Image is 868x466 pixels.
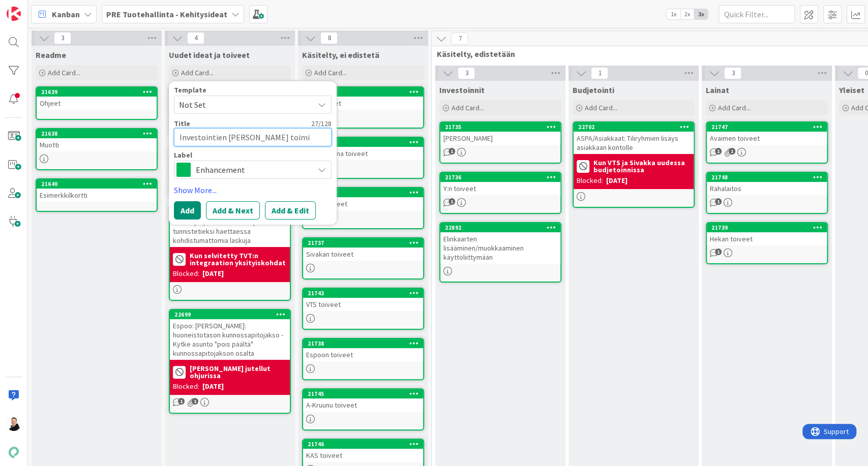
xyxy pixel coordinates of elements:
button: Add & Next [206,201,260,220]
img: AN [7,417,21,431]
a: 22830TVT: Kirjanpidon kustannuspaikka tunnistetieksi haettaessa kohdistumattomia laskujaKun selvi... [169,205,291,301]
a: 21739Hekan toiveet [706,222,828,264]
a: 21638Muotti [36,128,158,170]
div: Sivakan toiveet [303,247,423,261]
input: Quick Filter... [719,5,795,23]
span: 1 [448,198,455,205]
div: 21640Esimerkkilkortti [37,179,157,202]
div: 21735 [445,123,560,131]
div: 21744 [303,188,423,197]
div: 21737 [303,238,423,247]
a: 21744KOAS toiveet [302,187,424,229]
div: 21743VTS toiveet [303,289,423,311]
div: 21638Muotti [37,129,157,151]
span: 4 [187,32,204,44]
div: 21745 [308,390,423,397]
div: 22702 [578,123,694,131]
span: Label [174,151,192,159]
div: 22830TVT: Kirjanpidon kustannuspaikka tunnistetieksi haettaessa kohdistumattomia laskuja [170,206,290,247]
b: Kun selvitetty TVT:n integraation yksityiskohdat [190,252,287,266]
a: 22702ASPA/Asiakkaat: Tiliryhmien lisäys asiakkaan kontolleKun VTS ja Sivakka uudessa budjetoinnis... [573,121,695,208]
div: 21747 [711,123,827,131]
b: [PERSON_NAME] jutellut ohjurissa [190,365,287,379]
a: 21745A-Kruunu toiveet [302,388,424,430]
div: Espoon toiveet [303,348,423,361]
a: 21736Y:n toiveet [439,172,561,214]
a: 21640Esimerkkilkortti [36,178,158,212]
div: 21639Ohjeet [37,87,157,110]
div: 22892Elinkaarten lisääminen/muokkaaminen käyttöliittymään [440,223,560,264]
div: Espoo: [PERSON_NAME]: huoneistotason kunnossapitojakso - Kytke asunto "pois päältä" kunnossapitoj... [170,319,290,360]
span: 8 [320,32,338,44]
div: 22702 [574,122,694,132]
div: 21744KOAS toiveet [303,188,423,210]
a: Show More... [174,184,332,196]
div: 21737Sivakan toiveet [303,238,423,261]
div: 21743 [308,290,423,297]
div: Elinkaarten lisääminen/muokkaaminen käyttöliittymään [440,232,560,264]
div: 22699 [170,310,290,319]
div: 21744 [308,189,423,196]
textarea: Investointien suodatus toim [174,128,332,146]
b: PRE Tuotehallinta - Kehitysideat [106,9,227,19]
div: 21748 [711,174,827,181]
span: Not Set [179,98,306,111]
div: 21739 [707,223,827,232]
span: Readme [36,50,66,60]
div: [DATE] [202,268,224,279]
div: 21735 [440,122,560,132]
span: Kanban [52,8,80,20]
span: 1 [729,148,735,154]
span: 3 [54,32,71,44]
div: 21740 [303,87,423,97]
div: 21738 [308,340,423,347]
div: 22699Espoo: [PERSON_NAME]: huoneistotason kunnossapitojakso - Kytke asunto "pois päältä" kunnossa... [170,310,290,360]
div: 21745 [303,389,423,398]
div: 21638 [41,130,157,137]
span: Support [21,2,46,14]
a: 22892Elinkaarten lisääminen/muokkaaminen käyttöliittymään [439,222,561,283]
span: Add Card... [585,103,617,112]
button: Add [174,201,201,220]
a: 21748Rahalaitos [706,172,828,214]
div: [DATE] [202,381,224,392]
span: 3x [694,9,708,19]
span: 1 [178,398,185,405]
span: Uudet ideat ja toiveet [169,50,250,60]
a: 21740JVA toiveet [302,86,424,129]
div: 21742 [303,138,423,147]
div: 21639 [41,88,157,96]
div: Esimerkkilkortti [37,189,157,202]
span: Yleiset [839,85,864,95]
div: 27 / 128 [193,119,332,128]
div: Auroranlinna toiveet [303,147,423,160]
span: 1 [448,148,455,154]
a: 21737Sivakan toiveet [302,237,424,279]
b: Kun VTS ja Sivakka uudessa budjetoinnissa [593,159,691,173]
div: 21737 [308,239,423,246]
img: avatar [7,445,21,459]
span: Enhancement [196,163,309,177]
div: Blocked: [173,268,199,279]
div: 21735[PERSON_NAME] [440,122,560,145]
span: Budjetointi [573,85,614,95]
div: 21746KAS toiveet [303,440,423,462]
span: Käsitelty, ei edistetä [302,50,379,60]
span: 1x [667,9,680,19]
span: 2x [680,9,694,19]
div: 21739Hekan toiveet [707,223,827,245]
span: 1 [715,198,722,205]
div: Y:n toiveet [440,182,560,195]
span: 3 [724,67,741,79]
button: Add & Edit [265,201,316,220]
div: 21740JVA toiveet [303,87,423,110]
span: Add Card... [314,68,347,77]
div: VTS toiveet [303,298,423,311]
div: 22892 [445,224,560,231]
div: [PERSON_NAME] [440,132,560,145]
span: Lainat [706,85,729,95]
div: Blocked: [577,175,603,186]
div: ASPA/Asiakkaat: Tiliryhmien lisäys asiakkaan kontolle [574,132,694,154]
span: Add Card... [718,103,751,112]
div: 21638 [37,129,157,138]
